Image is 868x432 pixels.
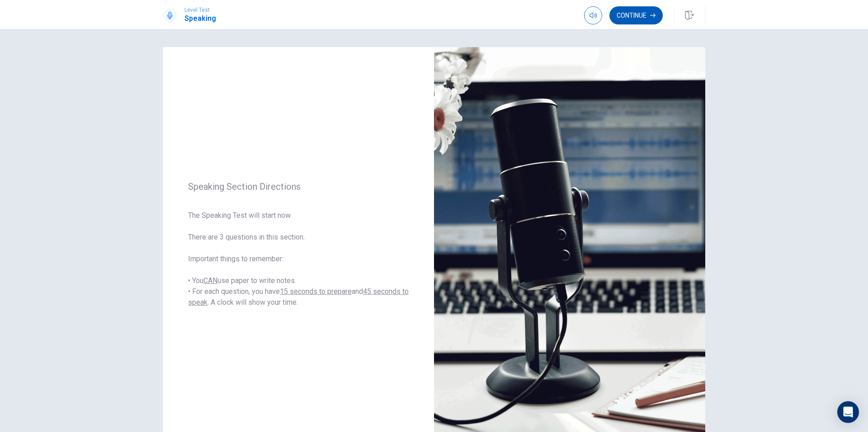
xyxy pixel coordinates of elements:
[609,6,663,24] button: Continue
[203,276,217,285] u: CAN
[184,7,216,13] span: Level Test
[184,13,216,24] h1: Speaking
[188,181,409,192] span: Speaking Section Directions
[837,401,859,423] div: Open Intercom Messenger
[280,287,352,296] u: 15 seconds to prepare
[188,210,409,308] span: The Speaking Test will start now. There are 3 questions in this section. Important things to reme...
